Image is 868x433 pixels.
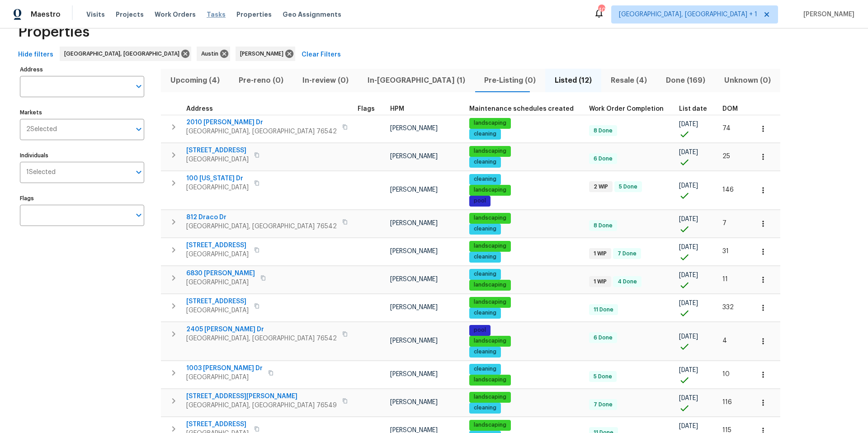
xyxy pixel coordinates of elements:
[679,395,698,401] span: [DATE]
[470,281,510,289] span: landscaping
[551,74,596,87] span: Listed (12)
[236,47,295,61] div: [PERSON_NAME]
[590,127,616,135] span: 8 Done
[615,183,641,191] span: 5 Done
[14,47,57,63] button: Hide filters
[186,306,249,315] span: [GEOGRAPHIC_DATA]
[186,183,249,192] span: [GEOGRAPHIC_DATA]
[186,334,337,343] span: [GEOGRAPHIC_DATA], [GEOGRAPHIC_DATA] 76542
[614,278,641,286] span: 4 Done
[470,119,510,127] span: landscaping
[722,248,729,254] span: 31
[18,28,90,37] span: Properties
[590,183,612,191] span: 2 WIP
[283,10,341,19] span: Geo Assignments
[679,149,698,155] span: [DATE]
[390,106,404,112] span: HPM
[358,106,375,112] span: Flags
[86,10,105,19] span: Visits
[60,47,191,61] div: [GEOGRAPHIC_DATA], [GEOGRAPHIC_DATA]
[186,278,255,287] span: [GEOGRAPHIC_DATA]
[390,248,438,254] span: [PERSON_NAME]
[470,214,510,222] span: landscaping
[298,47,344,63] button: Clear Filters
[186,127,337,136] span: [GEOGRAPHIC_DATA], [GEOGRAPHIC_DATA] 76542
[116,10,144,19] span: Projects
[186,118,337,127] span: 2010 [PERSON_NAME] Dr
[470,348,500,356] span: cleaning
[132,166,145,179] button: Open
[470,147,510,155] span: landscaping
[132,209,145,221] button: Open
[662,74,709,87] span: Done (169)
[590,401,616,409] span: 7 Done
[590,222,616,230] span: 8 Done
[390,125,438,132] span: [PERSON_NAME]
[186,146,249,155] span: [STREET_ADDRESS]
[470,225,500,233] span: cleaning
[132,80,145,93] button: Open
[64,49,183,58] span: [GEOGRAPHIC_DATA], [GEOGRAPHIC_DATA]
[679,244,698,250] span: [DATE]
[186,222,337,231] span: [GEOGRAPHIC_DATA], [GEOGRAPHIC_DATA] 76542
[470,130,500,138] span: cleaning
[679,300,698,306] span: [DATE]
[722,153,730,160] span: 25
[20,67,144,72] label: Address
[390,338,438,344] span: [PERSON_NAME]
[614,250,640,258] span: 7 Done
[18,49,53,61] span: Hide filters
[186,325,337,334] span: 2405 [PERSON_NAME] Dr
[20,110,144,115] label: Markets
[722,220,726,226] span: 7
[722,399,732,405] span: 116
[26,126,57,133] span: 2 Selected
[722,338,727,344] span: 4
[470,393,510,401] span: landscaping
[207,11,226,18] span: Tasks
[722,304,734,311] span: 332
[590,373,616,381] span: 5 Done
[480,74,540,87] span: Pre-Listing (0)
[390,371,438,377] span: [PERSON_NAME]
[390,187,438,193] span: [PERSON_NAME]
[679,183,698,189] span: [DATE]
[390,276,438,282] span: [PERSON_NAME]
[240,49,287,58] span: [PERSON_NAME]
[298,74,353,87] span: In-review (0)
[679,216,698,222] span: [DATE]
[470,242,510,250] span: landscaping
[679,367,698,373] span: [DATE]
[166,74,224,87] span: Upcoming (4)
[590,155,616,163] span: 6 Done
[390,220,438,226] span: [PERSON_NAME]
[186,364,263,373] span: 1003 [PERSON_NAME] Dr
[679,121,698,127] span: [DATE]
[470,365,500,373] span: cleaning
[186,373,263,382] span: [GEOGRAPHIC_DATA]
[469,106,574,112] span: Maintenance schedules created
[598,5,604,14] div: 40
[390,304,438,311] span: [PERSON_NAME]
[722,371,730,377] span: 10
[470,309,500,317] span: cleaning
[235,74,288,87] span: Pre-reno (0)
[470,175,500,183] span: cleaning
[236,10,272,19] span: Properties
[720,74,775,87] span: Unknown (0)
[363,74,469,87] span: In-[GEOGRAPHIC_DATA] (1)
[186,269,255,278] span: 6830 [PERSON_NAME]
[470,158,500,166] span: cleaning
[722,187,734,193] span: 146
[590,334,616,342] span: 6 Done
[20,153,144,158] label: Individuals
[470,337,510,345] span: landscaping
[155,10,196,19] span: Work Orders
[590,278,610,286] span: 1 WIP
[470,404,500,412] span: cleaning
[470,421,510,429] span: landscaping
[302,49,341,61] span: Clear Filters
[679,423,698,429] span: [DATE]
[197,47,230,61] div: Austin
[679,272,698,278] span: [DATE]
